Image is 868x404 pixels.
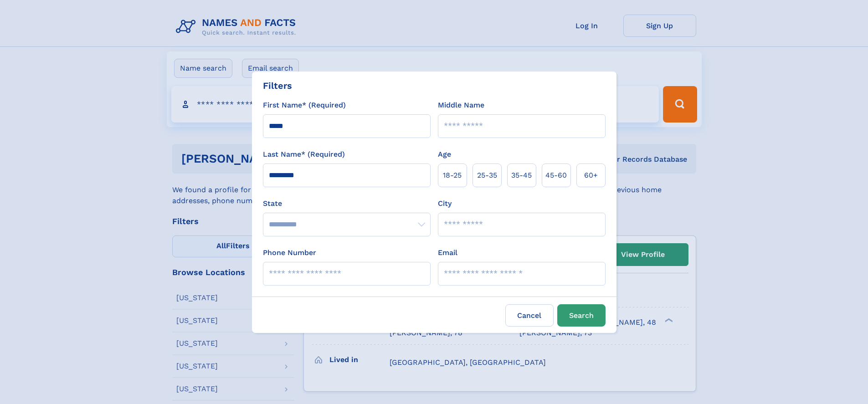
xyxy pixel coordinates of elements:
[557,304,606,327] button: Search
[263,247,316,258] label: Phone Number
[263,100,346,111] label: First Name* (Required)
[263,149,345,160] label: Last Name* (Required)
[438,100,484,111] label: Middle Name
[263,79,292,92] div: Filters
[477,170,497,181] span: 25‑35
[263,198,431,209] label: State
[584,170,598,181] span: 60+
[438,198,452,209] label: City
[505,304,554,327] label: Cancel
[438,247,457,258] label: Email
[545,170,567,181] span: 45‑60
[438,149,451,160] label: Age
[443,170,462,181] span: 18‑25
[511,170,532,181] span: 35‑45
